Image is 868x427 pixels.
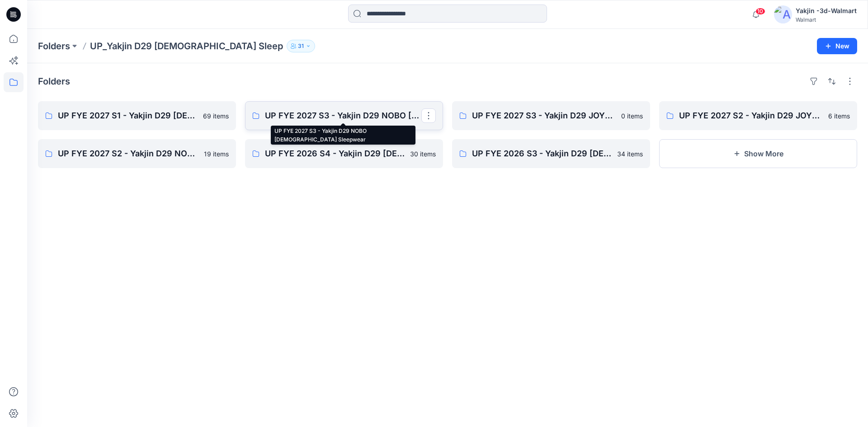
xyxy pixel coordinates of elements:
p: 31 [298,41,304,51]
span: 10 [755,8,765,15]
a: UP FYE 2027 S1 - Yakjin D29 [DEMOGRAPHIC_DATA] Sleepwear69 items [38,101,236,130]
p: UP FYE 2027 S3 - Yakjin D29 JOYSPUN [DEMOGRAPHIC_DATA] Sleepwear [472,109,616,122]
h4: Folders [38,76,70,87]
div: Yakjin -3d-Walmart [796,5,857,16]
a: UP FYE 2027 S2 - Yakjin D29 NOBO [DEMOGRAPHIC_DATA] Sleepwear19 items [38,139,236,168]
p: UP FYE 2026 S3 - Yakjin D29 [DEMOGRAPHIC_DATA] Sleepwear [472,147,612,160]
a: UP FYE 2027 S2 - Yakjin D29 JOYSPUN [DEMOGRAPHIC_DATA] Sleepwear6 items [659,101,857,130]
button: Show More [659,139,857,168]
a: UP FYE 2026 S4 - Yakjin D29 [DEMOGRAPHIC_DATA] Sleepwear30 items [245,139,443,168]
p: UP FYE 2027 S2 - Yakjin D29 NOBO [DEMOGRAPHIC_DATA] Sleepwear [58,147,198,160]
a: Folders [38,40,70,52]
p: 0 items [621,111,643,121]
a: UP FYE 2027 S3 - Yakjin D29 NOBO [DEMOGRAPHIC_DATA] Sleepwear [245,101,443,130]
p: 69 items [203,111,229,121]
img: avatar [774,5,792,23]
button: New [817,38,857,54]
a: UP FYE 2027 S3 - Yakjin D29 JOYSPUN [DEMOGRAPHIC_DATA] Sleepwear0 items [452,101,650,130]
p: 19 items [204,149,229,159]
p: UP FYE 2027 S3 - Yakjin D29 NOBO [DEMOGRAPHIC_DATA] Sleepwear [265,109,421,122]
p: UP_Yakjin D29 [DEMOGRAPHIC_DATA] Sleep [90,40,283,52]
p: 30 items [410,149,436,159]
button: 31 [287,40,315,52]
p: UP FYE 2027 S1 - Yakjin D29 [DEMOGRAPHIC_DATA] Sleepwear [58,109,198,122]
p: 34 items [617,149,643,159]
a: UP FYE 2026 S3 - Yakjin D29 [DEMOGRAPHIC_DATA] Sleepwear34 items [452,139,650,168]
p: UP FYE 2026 S4 - Yakjin D29 [DEMOGRAPHIC_DATA] Sleepwear [265,147,405,160]
p: UP FYE 2027 S2 - Yakjin D29 JOYSPUN [DEMOGRAPHIC_DATA] Sleepwear [679,109,823,122]
div: Walmart [796,16,857,23]
p: 6 items [828,111,850,121]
